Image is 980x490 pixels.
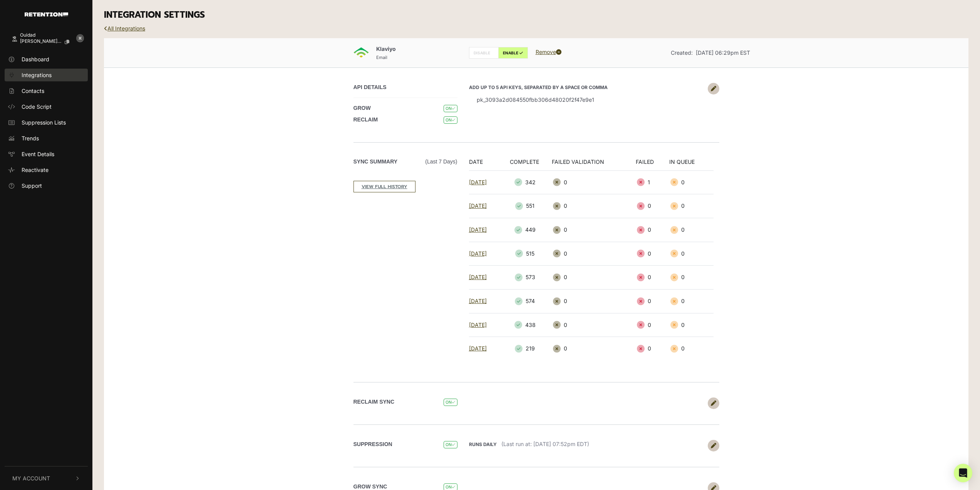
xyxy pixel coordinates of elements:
span: Dashboard [22,55,49,63]
td: 0 [552,289,636,313]
a: Suppression Lists [5,116,88,129]
a: [DATE] [469,250,487,257]
th: DATE [469,158,502,171]
a: [DATE] [469,298,487,304]
td: 0 [669,194,714,218]
td: 0 [636,266,669,290]
a: Support [5,179,88,192]
span: ON [444,441,457,448]
td: 0 [669,170,714,194]
img: Retention.com [25,12,68,17]
td: 0 [669,337,714,360]
li: pk_3093a2d084550fbb306d48020f2f47e9e1 [469,91,704,108]
td: 0 [669,313,714,337]
th: FAILED [636,158,669,171]
a: [DATE] [469,345,487,352]
span: Trends [22,134,39,142]
span: [DATE] 06:29pm EST [696,49,750,56]
span: Contacts [22,87,44,95]
h3: INTEGRATION SETTINGS [104,10,968,20]
td: 0 [636,313,669,337]
a: [DATE] [469,322,487,328]
td: 1 [636,170,669,194]
span: Created: [671,49,693,56]
a: [DATE] [469,202,487,209]
td: 0 [669,289,714,313]
th: FAILED VALIDATION [552,158,636,171]
a: Reactivate [5,163,88,176]
a: Remove [536,49,561,55]
a: Integrations [5,69,88,81]
label: GROW [353,104,371,112]
button: My Account [5,466,88,490]
td: 0 [552,242,636,266]
td: 0 [552,218,636,242]
a: Code Script [5,100,88,113]
span: ON [444,105,457,112]
div: Open Intercom Messenger [954,464,972,482]
label: Reclaim Sync [353,398,395,406]
span: Reactivate [22,166,49,174]
td: 438 [502,313,552,337]
span: Event Details [22,150,54,158]
span: My Account [12,474,50,482]
label: RECLAIM [353,116,378,124]
td: 0 [669,218,714,242]
span: (Last run at: [DATE] 07:52pm EDT) [501,441,589,447]
span: Integrations [22,71,52,79]
td: 574 [502,289,552,313]
span: Klaviyo [376,45,396,52]
strong: Add up to 5 API keys, separated by a space or comma [469,84,608,90]
td: 573 [502,266,552,290]
span: Code Script [22,103,52,111]
td: 0 [552,266,636,290]
td: 0 [552,337,636,360]
td: 0 [669,266,714,290]
th: IN QUEUE [669,158,714,171]
label: API DETAILS [353,83,387,91]
span: Suppression Lists [22,118,66,126]
label: DISABLE [469,47,499,59]
a: [DATE] [469,226,487,233]
td: 0 [636,242,669,266]
a: All Integrations [104,25,145,32]
div: Ouidad [20,32,75,38]
td: 342 [502,170,552,194]
td: 219 [502,337,552,360]
td: 0 [636,289,669,313]
span: Support [22,182,42,190]
a: Event Details [5,148,88,160]
td: 0 [669,242,714,266]
a: Contacts [5,84,88,97]
td: 0 [636,194,669,218]
a: Dashboard [5,53,88,66]
a: VIEW FULL HISTORY [353,181,415,192]
a: Trends [5,132,88,145]
label: ENABLE [498,47,528,59]
img: Klaviyo [353,45,369,60]
a: Ouidad [PERSON_NAME].[PERSON_NAME]@bbi... [5,29,72,50]
td: 0 [552,194,636,218]
label: SUPPRESSION [353,440,392,448]
strong: Runs daily [469,441,497,447]
td: 0 [552,313,636,337]
span: ON [444,399,457,406]
span: [PERSON_NAME].[PERSON_NAME]@bbi... [20,39,62,44]
a: [DATE] [469,274,487,280]
td: 449 [502,218,552,242]
span: (Last 7 days) [425,158,457,166]
th: COMPLETE [502,158,552,171]
small: Email [376,55,387,60]
td: 0 [636,337,669,360]
td: 0 [636,218,669,242]
a: [DATE] [469,179,487,185]
td: 551 [502,194,552,218]
td: 515 [502,242,552,266]
label: Sync Summary [353,158,457,166]
td: 0 [552,170,636,194]
span: ON [444,116,457,124]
